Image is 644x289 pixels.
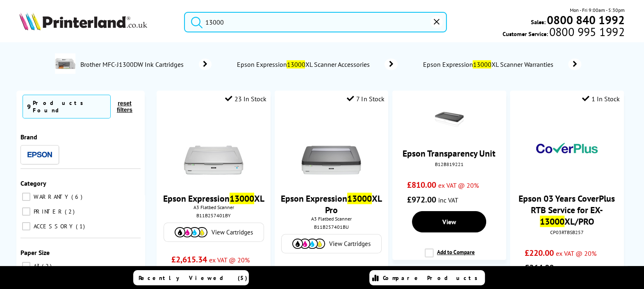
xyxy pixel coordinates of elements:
span: inc VAT [438,196,458,204]
div: 23 In Stock [225,95,266,103]
span: Compare Products [383,274,482,282]
span: inc VAT [556,264,576,272]
span: Epson Expression XL Scanner Accessories [236,60,373,68]
input: A3 2 [22,262,30,270]
span: £3,311.50 [289,266,325,276]
b: 0800 840 1992 [547,12,625,27]
span: ex VAT @ 20% [438,181,478,189]
span: A3 [32,262,41,270]
span: 2 [42,262,54,270]
a: View [412,211,486,232]
div: CP03RTBSB257 [516,229,618,235]
span: £264.00 [525,262,554,273]
span: WARRANTY [32,193,71,200]
img: Cartridges [292,239,325,249]
img: Cartridges [175,227,207,237]
span: ex VAT @ 20% [556,249,596,257]
img: Printerland Logo [19,12,147,30]
div: 1 In Stock [582,95,620,103]
span: £810.00 [407,180,436,190]
button: reset filters [111,100,139,114]
input: ACCESSORY 1 [22,222,30,230]
a: Epson Transparency Unit [403,148,496,159]
span: 0800 995 1992 [548,28,624,36]
div: B11B257401BY [163,212,264,218]
img: MFCJ1300DWZU1-conspage.jpg [55,53,75,74]
a: Epson 03 Years CoverPlus RTB Service for EX-13000XL/PRO [519,193,615,227]
span: Paper Size [20,248,50,257]
a: Compare Products [369,270,485,285]
a: Epson Expression13000XL Pro [281,193,382,216]
mark: 13000 [473,60,491,68]
div: 7 In Stock [347,95,384,103]
a: 0800 840 1992 [546,16,625,24]
span: Brand [20,133,37,141]
a: Printerland Logo [19,12,173,32]
input: WARRANTY 6 [22,193,30,201]
a: Recently Viewed (5) [133,270,249,285]
label: Add to Compare [425,248,475,264]
mark: 13000 [230,193,254,204]
span: 2 [65,208,77,215]
span: PRINTER [32,208,64,215]
span: A3 Flatbed Scanner [161,204,266,210]
span: 1 [76,223,87,230]
span: Recently Viewed (5) [139,274,248,282]
a: View Cartridges [286,239,377,249]
img: Epson-B12B819221-TU-Small.gif [435,105,464,134]
span: 6 [71,193,84,200]
span: 9 [27,102,31,111]
img: epson-13000xl-pro-front-small.jpg [300,117,362,179]
span: Epson Expression XL Scanner Warranties [422,60,556,68]
span: Brother MFC-J1300DW Ink Cartridges [80,60,187,68]
div: B11B257401BU [281,224,382,230]
a: Epson Expression13000XL [163,193,264,204]
a: Epson Expression13000XL Scanner Accessories [236,59,398,70]
span: Category [20,179,46,187]
img: Epson [27,152,52,158]
span: View [442,218,456,226]
span: Sales: [531,18,546,26]
div: B12B819221 [398,161,500,167]
span: £2,615.34 [171,254,207,265]
span: ex VAT @ 20% [209,256,250,264]
span: ACCESSORY [32,223,75,230]
img: epson-coverplus-warranty-logo-small.jpg [536,117,598,179]
div: Products Found [33,99,106,114]
a: View Cartridges [168,227,259,237]
span: Customer Service: [502,28,624,38]
span: A3 Flatbed Scanner [279,216,385,222]
mark: 13000 [287,60,305,68]
a: Brother MFC-J1300DW Ink Cartridges [80,53,212,75]
input: PRINTER 2 [22,207,30,216]
img: epson-13000xl-front-small.jpg [183,117,244,179]
a: Epson Expression13000XL Scanner Warranties [422,59,581,70]
mark: 13000 [540,216,564,227]
span: View Cartridges [329,240,371,248]
span: View Cartridges [212,228,253,236]
mark: 13000 [347,193,372,204]
span: £972.00 [407,194,436,205]
span: £220.00 [525,248,554,258]
span: Mon - Fri 9:00am - 5:30pm [570,6,625,14]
